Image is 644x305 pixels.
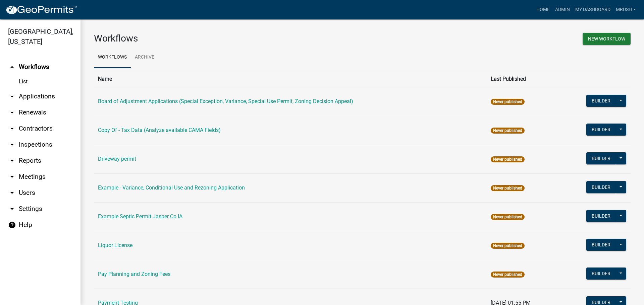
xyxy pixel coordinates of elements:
a: My Dashboard [573,3,613,16]
button: Builder [586,181,616,193]
a: Admin [552,3,573,16]
button: Builder [586,239,616,251]
button: New Workflow [583,33,631,45]
i: arrow_drop_up [8,63,16,71]
span: Never published [491,128,525,134]
span: Never published [491,243,525,249]
a: Example - Variance, Conditional Use and Rezoning Application [98,184,245,191]
a: Example Septic Permit Jasper Co IA [98,213,182,220]
i: arrow_drop_down [8,108,16,117]
span: Never published [491,156,525,162]
button: Builder [586,210,616,222]
a: Liquor License [98,242,132,248]
span: Never published [491,185,525,191]
h3: Workflows [94,33,357,44]
a: Copy Of - Tax Data (Analyze available CAMA Fields) [98,127,221,133]
a: MRush [613,3,639,16]
a: Driveway permit [98,156,136,162]
th: Name [94,71,487,87]
i: arrow_drop_down [8,173,16,181]
i: arrow_drop_down [8,157,16,165]
a: Workflows [94,47,131,68]
span: Never published [491,99,525,105]
button: Builder [586,268,616,280]
span: Never published [491,214,525,220]
i: arrow_drop_down [8,189,16,197]
button: Builder [586,124,616,136]
i: arrow_drop_down [8,125,16,133]
i: arrow_drop_down [8,141,16,149]
i: arrow_drop_down [8,92,16,100]
a: Home [534,3,552,16]
button: Builder [586,95,616,107]
i: help [8,221,16,229]
th: Last Published [487,71,558,87]
i: arrow_drop_down [8,205,16,213]
a: Pay Planning and Zoning Fees [98,271,170,277]
span: Never published [491,272,525,278]
a: Board of Adjustment Applications (Special Exception, Variance, Special Use Permit, Zoning Decisio... [98,98,353,104]
a: Archive [131,47,158,68]
button: Builder [586,152,616,164]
